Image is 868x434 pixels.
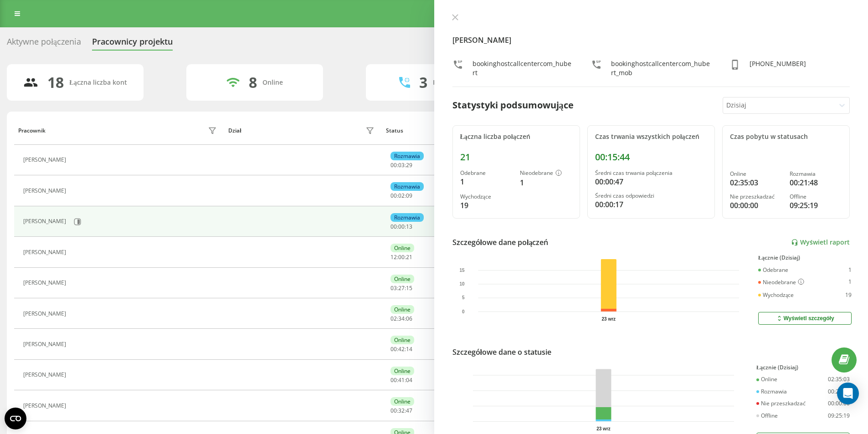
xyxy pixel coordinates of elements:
div: Pracownik [18,128,46,134]
div: 1 [520,177,572,188]
div: Offline [790,194,842,200]
span: 00 [390,223,397,230]
span: 02 [398,192,405,199]
div: Rozmawiają [433,79,469,87]
div: [PERSON_NAME] [23,280,68,286]
div: 00:00:17 [595,199,707,210]
span: 00 [390,345,397,353]
div: 02:35:03 [828,376,850,383]
div: Średni czas trwania połączenia [595,170,707,176]
span: 32 [398,407,405,414]
div: Open Intercom Messenger [837,383,859,404]
div: 00:15:44 [595,152,707,163]
div: Łączna liczba kont [69,79,127,87]
div: Szczegółowe dane o statusie [452,347,551,357]
span: 27 [398,284,405,292]
div: Status [386,128,403,134]
text: 10 [459,281,465,286]
div: 00:21:48 [790,177,842,188]
div: Odebrane [758,267,788,273]
div: : : [390,346,412,352]
div: 19 [460,200,513,211]
div: Czas pobytu w statusach [730,133,842,141]
span: 03 [398,161,405,169]
div: Rozmawia [390,152,424,160]
div: Online [390,305,414,314]
div: bookinghostcallcentercom_hubert [473,59,573,77]
div: Nieodebrane [758,279,804,286]
div: [PHONE_NUMBER] [750,59,806,77]
div: 18 [47,74,64,91]
div: 00:21:48 [828,388,850,395]
div: Nie przeszkadzać [730,194,782,200]
div: Online [262,79,283,87]
div: : : [390,224,412,230]
span: 42 [398,345,405,353]
div: : : [390,408,412,414]
div: Łączna liczba połączeń [460,133,572,141]
div: : : [390,193,412,199]
div: Online [756,376,777,383]
div: [PERSON_NAME] [23,341,68,347]
div: [PERSON_NAME] [23,372,68,378]
div: 00:00:00 [730,200,782,211]
div: 09:25:19 [828,413,850,419]
text: 5 [462,296,464,301]
text: 15 [459,268,465,273]
div: [PERSON_NAME] [23,157,68,163]
div: 1 [848,267,852,273]
div: Rozmawia [756,388,787,395]
span: 03 [390,284,397,292]
div: Łącznie (Dzisiaj) [758,255,852,261]
span: 14 [406,345,412,353]
div: [PERSON_NAME] [23,311,68,317]
span: 21 [406,253,412,261]
span: 09 [406,192,412,199]
span: 34 [398,315,405,322]
div: : : [390,285,412,291]
span: 12 [390,253,397,261]
div: Wychodzące [460,194,513,200]
span: 04 [406,376,412,384]
span: 00 [390,376,397,384]
div: Statystyki podsumowujące [452,98,574,112]
text: 23 wrz [601,317,616,322]
span: 02 [390,315,397,322]
span: 29 [406,161,412,169]
div: Łącznie (Dzisiaj) [756,364,850,371]
text: 0 [462,309,464,314]
div: [PERSON_NAME] [23,218,68,225]
div: Czas trwania wszystkich połączeń [595,133,707,141]
span: 00 [390,407,397,414]
div: Online [390,244,414,252]
span: 06 [406,315,412,322]
div: Online [390,336,414,344]
div: 1 [460,176,513,187]
div: Nieodebrane [520,170,572,177]
div: Nie przeszkadzać [756,400,806,407]
div: 1 [848,279,852,286]
div: Dział [228,128,241,134]
span: 00 [398,223,405,230]
h4: [PERSON_NAME] [452,35,850,46]
button: Open CMP widget [5,408,26,429]
div: : : [390,316,412,322]
div: : : [390,254,412,260]
div: 21 [460,152,572,163]
div: Offline [756,413,778,419]
div: Szczegółowe dane połączeń [452,237,549,248]
div: Online [730,171,782,177]
span: 00 [390,161,397,169]
div: Online [390,397,414,406]
div: Online [390,275,414,283]
span: 15 [406,284,412,292]
div: [PERSON_NAME] [23,403,68,409]
text: 23 wrz [596,426,611,431]
span: 47 [406,407,412,414]
div: Online [390,367,414,375]
div: 19 [845,292,852,298]
div: [PERSON_NAME] [23,188,68,194]
div: Wychodzące [758,292,794,298]
div: : : [390,162,412,168]
button: Wyświetl szczegóły [758,312,852,325]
